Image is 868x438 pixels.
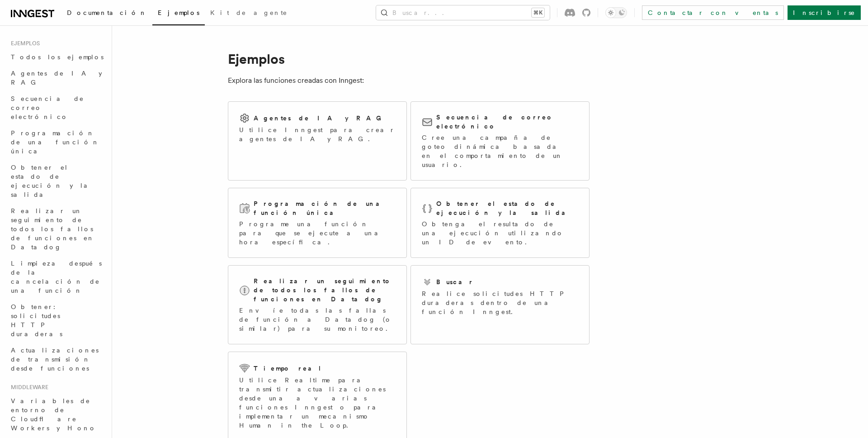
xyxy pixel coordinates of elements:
[239,220,385,246] font: Programe una función para que se ejecute a una hora específica.
[11,164,94,198] font: Obtener el estado de ejecución y la salida
[11,70,102,86] font: Agentes de IA y RAG
[11,129,99,155] font: Programación de una función única
[11,384,48,390] font: Middleware
[376,5,550,20] button: Buscar...⌘K
[7,393,106,436] a: Variables de entorno de Cloudflare Workers y Hono
[158,9,199,16] font: Ejemplos
[11,347,99,372] font: Actualizaciones de transmisión desde funciones
[7,299,106,342] a: Obtener: solicitudes HTTP duraderas
[228,76,364,85] font: Explora las funciones creadas con Inngest:
[410,265,590,344] a: BuscarRealice solicitudes HTTP duraderas dentro de una función Inngest.
[436,200,572,216] font: Obtener el estado de ejecución y la salida
[228,101,407,181] a: Agentes de IA y RAGUtilice Inngest para crear agentes de IA y RAG.
[239,376,386,429] font: Utilice Realtime para transmitir actualizaciones desde una a varias funciones Inngest o para impl...
[67,9,147,16] font: Documentación
[11,207,94,251] font: Realizar un seguimiento de todos los fallos de funciones en Datadog
[436,278,474,286] font: Buscar
[205,3,293,24] a: Kit de agente
[422,134,563,168] font: Cree una campaña de goteo dinámica basada en el comportamiento de un usuario.
[7,159,106,203] a: Obtener el estado de ejecución y la salida
[254,114,386,122] font: Agentes de IA y RAG
[7,125,106,159] a: Programación de una función única
[436,114,553,130] font: Secuencia de correo electrónico
[152,3,205,25] a: Ejemplos
[7,255,106,299] a: Limpieza después de la cancelación de una función
[11,53,104,61] font: Todos los ejemplos
[410,101,590,181] a: Secuencia de correo electrónicoCree una campaña de goteo dinámica basada en el comportamiento de ...
[7,203,106,255] a: Realizar un seguimiento de todos los fallos de funciones en Datadog
[422,290,570,315] font: Realice solicitudes HTTP duraderas dentro de una función Inngest.
[228,51,285,67] font: Ejemplos
[793,9,855,16] font: Inscribirse
[788,5,861,20] a: Inscribirse
[422,220,564,246] font: Obtenga el resultado de una ejecución utilizando un ID de evento.
[254,365,322,372] font: Tiempo real
[254,200,387,216] font: Programación de una función única
[254,277,392,303] font: Realizar un seguimiento de todos los fallos de funciones en Datadog
[11,260,102,294] font: Limpieza después de la cancelación de una función
[11,397,96,432] font: Variables de entorno de Cloudflare Workers y Hono
[605,7,627,18] button: Activar el modo oscuro
[532,8,544,17] kbd: ⌘K
[7,90,106,125] a: Secuencia de correo electrónico
[11,303,63,338] font: Obtener: solicitudes HTTP duraderas
[239,126,395,143] font: Utilice Inngest para crear agentes de IA y RAG.
[239,307,393,332] font: Envíe todas las fallas de función a Datadog (o similar) para su monitoreo.
[210,9,288,16] font: Kit de agente
[392,9,449,16] font: Buscar...
[410,188,590,258] a: Obtener el estado de ejecución y la salidaObtenga el resultado de una ejecución utilizando un ID ...
[642,5,784,20] a: Contactar con ventas
[7,65,106,90] a: Agentes de IA y RAG
[61,3,152,24] a: Documentación
[7,49,106,65] a: Todos los ejemplos
[11,95,84,120] font: Secuencia de correo electrónico
[7,342,106,376] a: Actualizaciones de transmisión desde funciones
[11,40,40,47] font: Ejemplos
[648,9,778,16] font: Contactar con ventas
[228,188,407,258] a: Programación de una función únicaPrograme una función para que se ejecute a una hora específica.
[228,265,407,344] a: Realizar un seguimiento de todos los fallos de funciones en DatadogEnvíe todas las fallas de func...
